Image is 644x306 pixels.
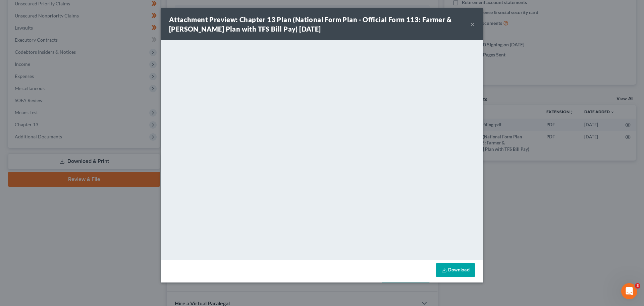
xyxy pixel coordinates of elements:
[161,40,483,259] iframe: <object ng-attr-data='[URL][DOMAIN_NAME]' type='application/pdf' width='100%' height='650px'></ob...
[470,20,475,28] button: ×
[169,15,451,33] strong: Attachment Preview: Chapter 13 Plan (National Form Plan - Official Form 113: Farmer & [PERSON_NAM...
[635,283,640,289] span: 3
[621,283,637,299] iframe: Intercom live chat
[436,263,475,277] a: Download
